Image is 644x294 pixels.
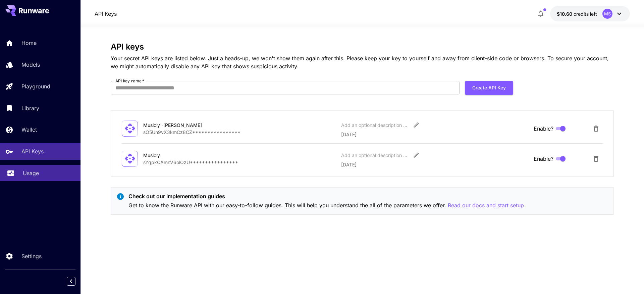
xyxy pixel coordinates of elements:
[410,119,422,131] button: Edit
[550,6,630,21] button: $10.596MS
[72,275,80,287] div: Collapse sidebar
[341,122,408,129] div: Add an optional description or comment
[341,131,528,138] p: [DATE]
[21,147,44,155] p: API Keys
[557,11,574,17] span: $10.60
[21,82,50,90] p: Playground
[23,169,39,177] p: Usage
[21,61,40,69] p: Models
[534,125,553,133] span: Enable?
[465,81,513,95] button: Create API Key
[589,152,603,165] button: Delete API Key
[574,11,597,17] span: credits left
[128,201,524,210] p: Get to know the Runware API with our easy-to-follow guides. This will help you understand the all...
[341,161,528,168] p: [DATE]
[21,126,37,134] p: Wallet
[95,10,117,18] a: API Keys
[111,42,614,52] h3: API keys
[21,252,42,260] p: Settings
[128,192,524,200] p: Check out our implementation guides
[21,104,39,112] p: Library
[67,277,75,286] button: Collapse sidebar
[341,152,408,159] div: Add an optional description or comment
[115,78,144,84] label: API key name
[410,149,422,161] button: Edit
[602,9,612,19] div: MS
[21,39,37,47] p: Home
[589,122,603,135] button: Delete API Key
[95,10,117,18] nav: breadcrumb
[111,54,614,70] p: Your secret API keys are listed below. Just a heads-up, we won't show them again after this. Plea...
[448,201,524,210] button: Read our docs and start setup
[143,152,210,159] div: Musicly
[557,10,597,17] div: $10.596
[143,122,210,129] div: Musicly -[PERSON_NAME]
[534,155,553,163] span: Enable?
